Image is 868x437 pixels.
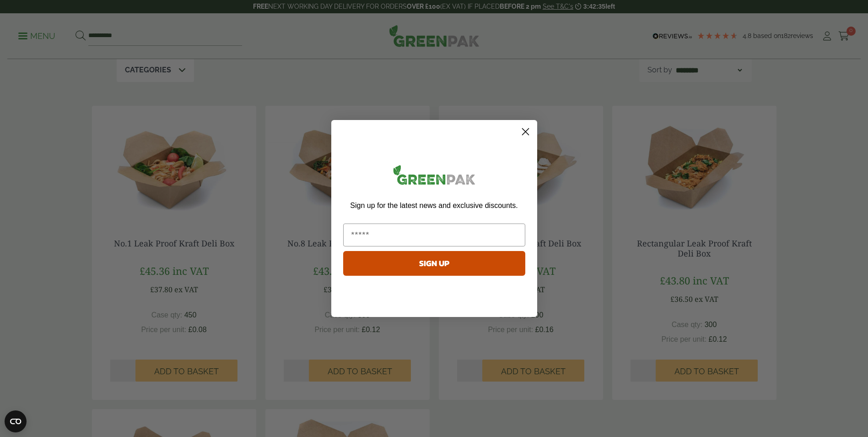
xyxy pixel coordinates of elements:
input: Email [343,224,525,246]
button: SIGN UP [343,251,525,276]
button: Open CMP widget [5,410,27,432]
img: greenpak_logo [343,161,525,192]
span: Sign up for the latest news and exclusive discounts. [350,202,518,209]
button: Close dialog [518,124,534,140]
